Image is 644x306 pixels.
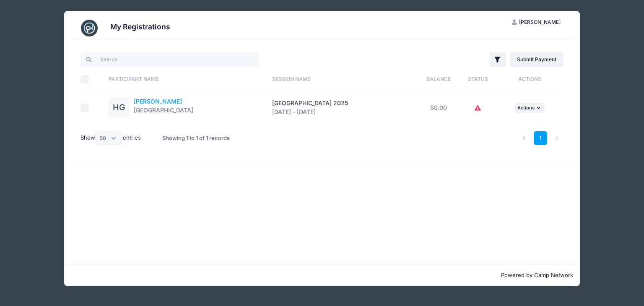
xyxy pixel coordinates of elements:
a: 1 [534,131,548,145]
span: [GEOGRAPHIC_DATA] 2025 [272,99,348,106]
div: Showing 1 to 1 of 1 records [162,129,230,148]
input: Search [80,52,259,67]
select: Showentries [95,131,123,145]
div: HG [109,97,130,118]
th: Session Name: activate to sort column ascending [268,68,416,91]
a: HG [109,104,130,112]
th: Status: activate to sort column ascending [460,68,496,91]
th: Participant Name: activate to sort column ascending [105,68,268,91]
p: Powered by Camp Network [71,271,573,280]
img: CampNetwork [81,20,98,36]
span: Actions [517,105,535,111]
span: [PERSON_NAME] [519,19,561,25]
button: [PERSON_NAME] [505,15,568,29]
div: [DATE] - [DATE] [272,99,412,117]
th: Actions: activate to sort column ascending [496,68,563,91]
a: [PERSON_NAME] [134,98,182,105]
td: $0.00 [416,91,460,125]
label: Show entries [80,131,141,145]
div: [GEOGRAPHIC_DATA] [134,97,193,118]
a: Submit Payment [510,52,564,67]
h3: My Registrations [110,22,170,31]
button: Actions [514,103,545,113]
th: Select All [80,68,105,91]
th: Balance: activate to sort column ascending [416,68,460,91]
